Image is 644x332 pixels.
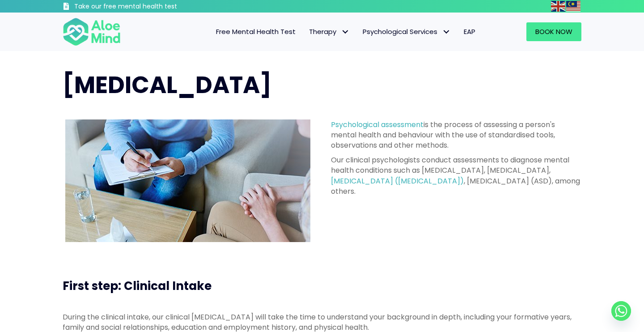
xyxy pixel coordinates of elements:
[566,1,581,11] a: Malay
[611,301,631,321] a: Whatsapp
[63,278,212,294] span: First step: Clinical Intake
[551,1,566,11] a: English
[209,22,302,41] a: Free Mental Health Test
[63,2,225,13] a: Take our free mental health test
[216,27,296,36] span: Free Mental Health Test
[535,27,572,36] span: Book Now
[356,22,457,41] a: Psychological ServicesPsychological Services: submenu
[331,119,581,151] p: is the process of assessing a person's mental health and behaviour with the use of standardised t...
[339,26,352,38] span: Therapy: submenu
[63,17,121,47] img: Aloe mind Logo
[363,27,450,36] span: Psychological Services
[331,119,424,130] a: Psychological assessment
[309,27,349,36] span: Therapy
[132,22,482,41] nav: Menu
[566,1,580,12] img: ms
[331,155,581,196] p: Our clinical psychologists conduct assessments to diagnose mental health conditions such as [MEDI...
[65,119,310,242] img: psychological assessment
[464,27,475,36] span: EAP
[74,2,225,11] h3: Take our free mental health test
[440,26,453,38] span: Psychological Services: submenu
[63,68,271,101] span: [MEDICAL_DATA]
[331,176,464,186] a: [MEDICAL_DATA] ([MEDICAL_DATA])
[457,22,482,41] a: EAP
[526,22,581,41] a: Book Now
[302,22,356,41] a: TherapyTherapy: submenu
[551,1,565,12] img: en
